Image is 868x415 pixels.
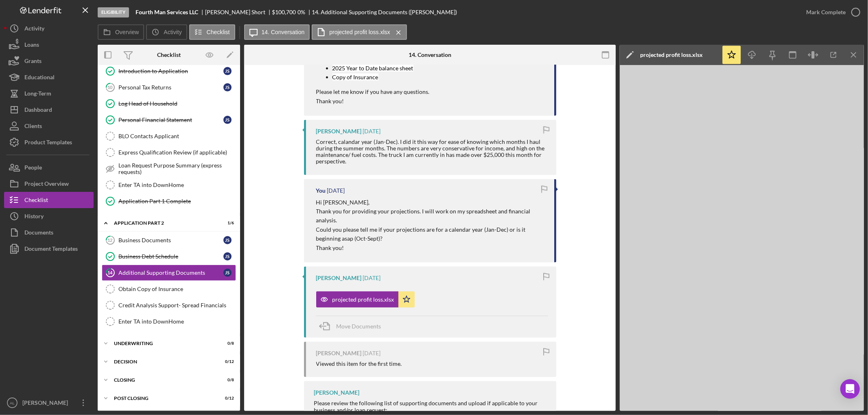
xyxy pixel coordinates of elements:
[620,65,864,411] iframe: Document Preview
[316,316,389,337] button: Move Documents
[316,350,362,356] div: [PERSON_NAME]
[327,187,345,194] time: 2025-09-23 17:02
[118,117,223,123] div: Personal Financial Statement
[189,24,235,40] button: Checklist
[114,359,214,364] div: Decision
[798,4,864,20] button: Mark Complete
[409,52,451,58] div: 14. Conversation
[316,207,546,225] p: Thank you for providing your projections. I will work on my spreadsheet and financial analysis.
[840,379,860,399] div: Open Intercom Messenger
[102,161,236,177] a: Loan Request Purpose Summary (express requests)
[297,9,305,15] div: 0 %
[118,198,236,204] div: Application Part 1 Complete
[363,350,381,356] time: 2025-09-22 16:37
[114,341,214,346] div: Underwriting
[108,270,113,275] tspan: 14
[102,144,236,161] a: Express Qualification Review (if applicable)
[316,361,402,367] div: Viewed this item for the first time.
[316,275,362,281] div: [PERSON_NAME]
[312,9,457,15] div: 14. Additional Supporting Documents ([PERSON_NAME])
[316,128,362,135] div: [PERSON_NAME]
[314,400,548,413] div: Please review the following list of supporting documents and upload if applicable to your busines...
[363,275,381,281] time: 2025-09-23 04:23
[316,139,548,165] div: Correct, calandar year (Jan-Dec). I did it this way for ease of knowing which months I haul durin...
[136,9,198,15] b: Fourth Man Services LLC
[102,79,236,96] a: 10Personal Tax ReturnsJS
[114,396,214,401] div: Post Closing
[312,24,407,40] button: projected profit loss.xlsx
[118,182,236,188] div: Enter TA into DownHome
[223,269,232,277] div: J S
[4,395,94,411] button: AL[PERSON_NAME]
[10,401,15,405] text: AL
[223,252,232,261] div: J S
[118,302,236,309] div: Credit Analysis Support- Spread Financials
[118,162,236,175] div: Loan Request Purpose Summary (express requests)
[118,237,223,243] div: Business Documents
[102,232,236,248] a: 12Business DocumentsJS
[164,29,181,35] label: Activity
[146,24,187,40] button: Activity
[223,67,232,75] div: J S
[219,221,234,226] div: 1 / 6
[244,24,310,40] button: 14. Conversation
[102,177,236,193] a: Enter TA into DownHome
[102,193,236,209] a: Application Part 1 Complete
[223,236,232,244] div: J S
[102,313,236,330] a: Enter TA into DownHome
[118,149,236,156] div: Express Qualification Review (if applicable)
[337,323,381,330] span: Move Documents
[262,29,305,35] label: 14. Conversation
[806,4,846,20] div: Mark Complete
[20,395,73,413] div: [PERSON_NAME]
[114,378,214,382] div: Closing
[316,243,546,252] p: Thank you!
[118,133,236,139] div: BLO Contacts Applicant
[98,24,144,40] button: Overview
[316,87,546,96] p: Please let me know if you have any questions.
[223,116,232,124] div: J S
[102,128,236,144] a: BLO Contacts Applicant
[219,378,234,382] div: 0 / 8
[118,269,223,276] div: Additional Supporting Documents
[102,297,236,313] a: Credit Analysis Support- Spread Financials
[118,84,223,91] div: Personal Tax Returns
[332,74,378,80] mark: Copy of Insurance
[363,128,381,135] time: 2025-09-23 21:02
[316,198,546,207] p: Hi [PERSON_NAME],
[118,253,223,260] div: Business Debt Schedule
[108,237,113,243] tspan: 12
[316,187,326,194] div: You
